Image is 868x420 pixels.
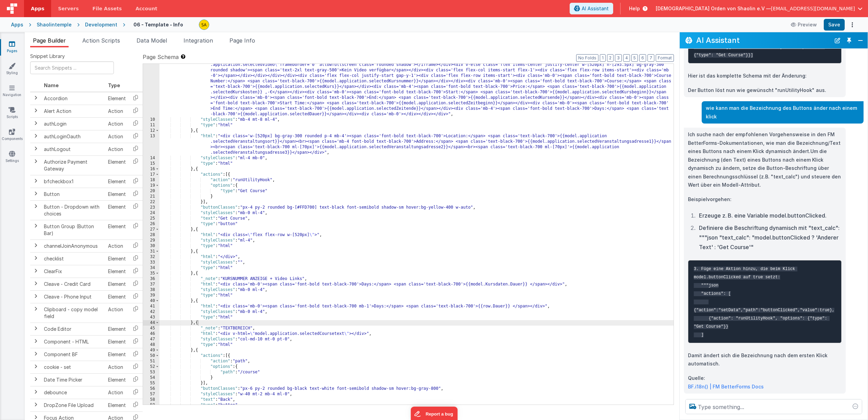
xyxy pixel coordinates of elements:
[105,155,129,175] td: Element
[41,290,105,303] td: Cleave - Phone Input
[105,399,129,411] td: Element
[41,265,105,278] td: ClearFix
[93,5,122,12] span: File Assets
[143,53,179,61] span: Page Schema
[105,175,129,188] td: Element
[143,177,159,183] div: 18
[41,200,105,220] td: Button - Dropdown with choices
[105,105,129,117] td: Action
[600,54,606,62] button: 1
[105,252,129,265] td: Element
[105,143,129,155] td: Action
[143,117,159,122] div: 10
[143,326,159,331] div: 45
[688,86,842,95] p: Der Button löst nun wie gewünscht "runUtilityHook" aus.
[143,172,159,177] div: 17
[143,320,159,326] div: 44
[143,392,159,397] div: 57
[143,260,159,265] div: 33
[31,5,44,12] span: Apps
[688,351,842,368] p: Damit ändert sich die Bezeichnung nach dem ersten Klick automatisch.
[847,20,857,30] button: Options
[82,37,120,44] span: Action Scripts
[105,220,129,240] td: Element
[41,143,105,155] td: authLogout
[688,72,842,80] p: Hier ist das komplette Schema mit der Änderung:
[143,309,159,315] div: 42
[41,175,105,188] td: bfcheckbox1
[143,402,159,408] div: 59
[41,361,105,373] td: cookie - set
[143,221,159,227] div: 26
[143,315,159,320] div: 43
[856,36,865,45] button: Close
[33,37,66,44] span: Page Builder
[41,335,105,348] td: Component - HTML
[143,166,159,172] div: 16
[105,200,129,220] td: Element
[41,155,105,175] td: Authorize Payment Gateway
[143,188,159,194] div: 20
[41,105,105,117] td: Alert Action
[105,188,129,200] td: Element
[41,278,105,290] td: Cleave - Credit Card
[105,386,129,399] td: Action
[143,293,159,298] div: 39
[105,335,129,348] td: Element
[615,54,622,62] button: 3
[143,287,159,293] div: 38
[143,254,159,260] div: 32
[143,238,159,243] div: 29
[639,54,646,62] button: 6
[41,130,105,143] td: authLoginOauth
[105,240,129,252] td: Action
[694,28,834,58] code: - Ergänze einen actions-Array mit der gewünschten Aktion: """json "actions": [{"action": "runUtil...
[688,384,764,389] a: BF.i18n() | FM BetterForms Docs
[629,5,640,12] span: Help
[143,199,159,205] div: 22
[143,304,159,309] div: 41
[576,54,598,62] button: No Folds
[37,21,72,28] div: Shaolintemple
[105,348,129,361] td: Element
[143,381,159,386] div: 55
[133,22,183,27] h4: 06 - Template - Info
[41,399,105,411] td: DropZone File Upload
[183,37,213,44] span: Integration
[44,82,59,88] span: Name
[833,36,842,45] button: New Chat
[143,232,159,238] div: 28
[656,5,771,12] span: [DEMOGRAPHIC_DATA] Orden von Shaolin e.V —
[105,117,129,130] td: Action
[706,104,859,121] p: wie kann man die Bezeichnung des Buttons änder nach einem klick
[647,54,654,62] button: 7
[143,375,159,381] div: 54
[105,303,129,323] td: Action
[41,188,105,200] td: Button
[41,348,105,361] td: Component BF
[41,303,105,323] td: Clipboard - copy model field
[136,37,167,44] span: Data Model
[143,216,159,221] div: 25
[105,373,129,386] td: Element
[143,337,159,342] div: 47
[143,249,159,254] div: 31
[143,282,159,287] div: 37
[41,252,105,265] td: checklist
[824,19,845,31] button: Save
[41,240,105,252] td: channelJoinAnonymous
[199,20,209,30] img: e3e1eaaa3c942e69edc95d4236ce57bf
[41,92,105,105] td: Accordion
[143,155,159,161] div: 14
[41,220,105,240] td: Button Group (Button Bar)
[688,130,842,189] p: Ich suche nach der empfohlenen Vorgehensweise in den FM BetterForms-Dokumentationen, wie man die ...
[844,36,854,45] button: Toggle Pin
[570,3,613,14] button: AI Assistant
[30,53,65,60] span: Snippet Library
[143,205,159,210] div: 23
[143,194,159,199] div: 21
[143,276,159,282] div: 36
[696,36,831,44] h2: AI Assistant
[143,298,159,304] div: 40
[697,223,842,252] li: Definiere die Beschriftung dynamisch mit "text_calc": """json "text_calc": "model.buttonClicked ?...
